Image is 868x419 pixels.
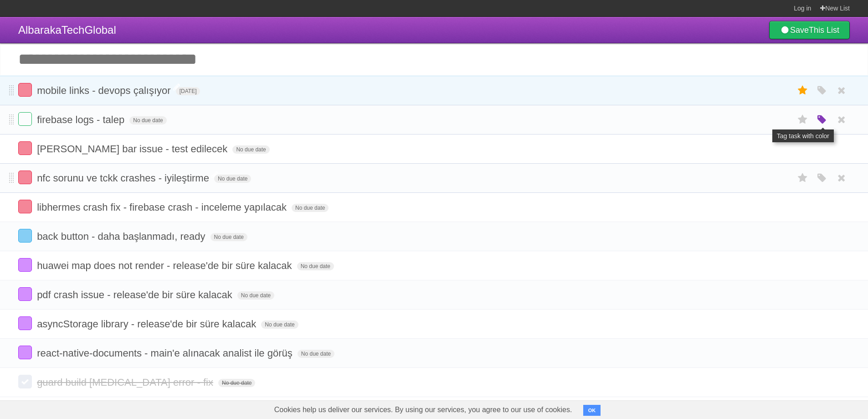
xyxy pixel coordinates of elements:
[37,172,211,184] span: nfc sorunu ve tckk crashes - iyileştirme
[214,175,251,183] span: No due date
[18,24,116,36] span: AlbarakaTechGlobal
[37,377,216,388] span: guard build [MEDICAL_DATA] error - fix
[18,141,32,155] label: Done
[794,258,812,273] label: Star task
[794,200,812,215] label: Star task
[794,112,812,127] label: Star task
[794,346,812,361] label: Star task
[37,260,294,271] span: huawei map does not render - release'de bir süre kalacak
[18,229,32,243] label: Done
[232,145,269,154] span: No due date
[37,347,295,359] span: react-native-documents - main'e alınacak analist ile görüş
[18,83,32,97] label: Done
[37,85,173,96] span: mobile links - devops çalışıyor
[18,375,32,388] label: Done
[298,350,334,358] span: No due date
[794,83,812,98] label: Star task
[265,401,581,419] span: Cookies help us deliver our services. By using our services, you agree to our use of cookies.
[18,258,32,272] label: Done
[809,26,839,35] b: This List
[237,291,274,300] span: No due date
[18,200,32,213] label: Done
[37,289,235,300] span: pdf crash issue - release'de bir süre kalacak
[292,204,329,212] span: No due date
[794,287,812,302] label: Star task
[583,405,601,416] button: OK
[211,233,247,241] span: No due date
[18,171,32,184] label: Done
[218,379,255,387] span: No due date
[794,171,812,186] label: Star task
[18,316,32,330] label: Done
[769,21,850,39] a: SaveThis List
[18,287,32,301] label: Done
[297,262,334,270] span: No due date
[129,116,166,124] span: No due date
[18,346,32,359] label: Done
[37,114,127,125] span: firebase logs - talep
[37,231,207,242] span: back button - daha başlanmadı, ready
[794,141,812,156] label: Star task
[18,112,32,126] label: Done
[261,321,298,329] span: No due date
[37,143,230,155] span: [PERSON_NAME] bar issue - test edilecek
[794,316,812,331] label: Star task
[176,87,200,95] span: [DATE]
[794,229,812,244] label: Star task
[37,202,289,213] span: libhermes crash fix - firebase crash - inceleme yapılacak
[37,318,258,330] span: asyncStorage library - release'de bir süre kalacak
